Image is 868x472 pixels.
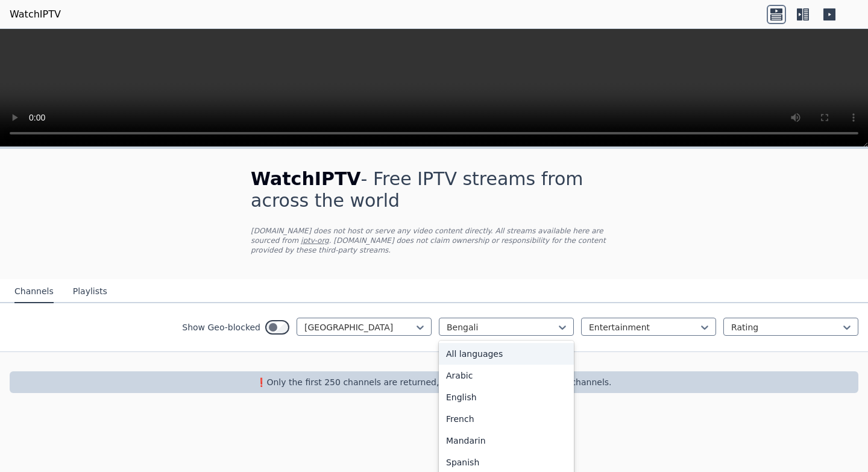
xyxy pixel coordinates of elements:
[439,343,574,365] div: All languages
[14,376,854,388] p: ❗️Only the first 250 channels are returned, use the filters to narrow down channels.
[439,365,574,386] div: Arabic
[182,321,260,333] label: Show Geo-blocked
[251,226,617,255] p: [DOMAIN_NAME] does not host or serve any video content directly. All streams available here are s...
[439,386,574,408] div: English
[439,408,574,430] div: French
[439,430,574,452] div: Mandarin
[14,280,54,303] button: Channels
[301,236,329,245] a: iptv-org
[10,7,61,22] a: WatchIPTV
[73,280,107,303] button: Playlists
[251,168,617,212] h1: - Free IPTV streams from across the world
[251,168,361,189] span: WatchIPTV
